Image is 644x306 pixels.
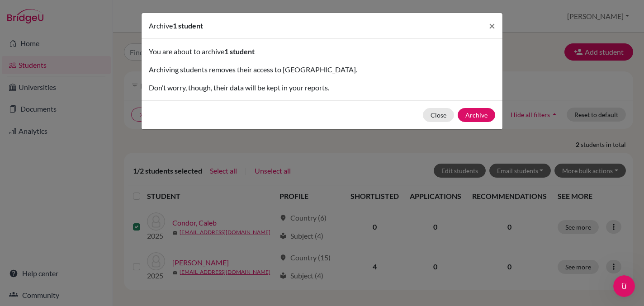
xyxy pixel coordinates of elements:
[149,21,173,30] span: Archive
[149,82,495,93] p: Don’t worry, though, their data will be kept in your reports.
[458,108,495,122] button: Archive
[149,64,495,75] p: Archiving students removes their access to [GEOGRAPHIC_DATA].
[149,46,495,57] p: You are about to archive
[423,108,454,122] button: Close
[224,47,255,56] span: 1 student
[173,21,203,30] span: 1 student
[482,13,502,38] button: Close
[613,275,635,297] iframe: Intercom live chat
[489,19,495,32] span: ×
